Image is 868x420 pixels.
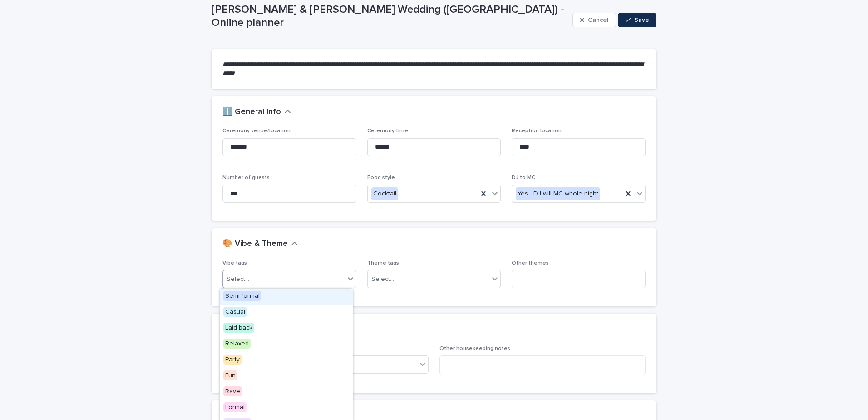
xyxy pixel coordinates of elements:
span: Rave [223,386,242,396]
div: Relaxed [220,336,353,352]
span: Other themes [512,260,549,266]
span: Semi-formal [223,291,261,301]
span: Vibe tags [222,260,247,266]
span: Laid-back [223,323,254,333]
span: DJ to MC [512,175,535,180]
div: Semi-formal [220,289,353,305]
div: Party [220,352,353,368]
h2: ℹ️ General Info [222,107,281,117]
div: Select... [371,275,394,284]
span: Other housekeeping notes [439,346,510,351]
div: Yes - DJ will MC whole night [516,187,600,200]
span: Ceremony venue/location [222,128,291,134]
span: Ceremony time [367,128,408,134]
div: Fun [220,368,353,384]
div: Rave [220,384,353,400]
button: Cancel [572,13,616,27]
button: ℹ️ General Info [222,107,291,117]
div: Formal [220,400,353,416]
span: Party [223,355,242,365]
span: Number of guests [222,175,270,180]
div: Casual [220,305,353,320]
button: 🎨 Vibe & Theme [222,239,298,249]
span: Food style [367,175,395,180]
span: Reception location [512,128,562,134]
span: Relaxed [223,339,251,349]
span: Casual [223,307,247,317]
span: Theme tags [367,260,399,266]
h2: 🎨 Vibe & Theme [222,239,288,249]
div: Laid-back [220,320,353,336]
span: Save [634,17,649,23]
div: Select... [227,275,249,284]
div: Cocktail [371,187,398,200]
span: Formal [223,402,247,412]
span: Cancel [588,17,608,23]
p: [PERSON_NAME] & [PERSON_NAME] Wedding ([GEOGRAPHIC_DATA]) - Online planner [212,3,569,30]
button: Save [618,13,656,27]
span: Fun [223,370,237,380]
